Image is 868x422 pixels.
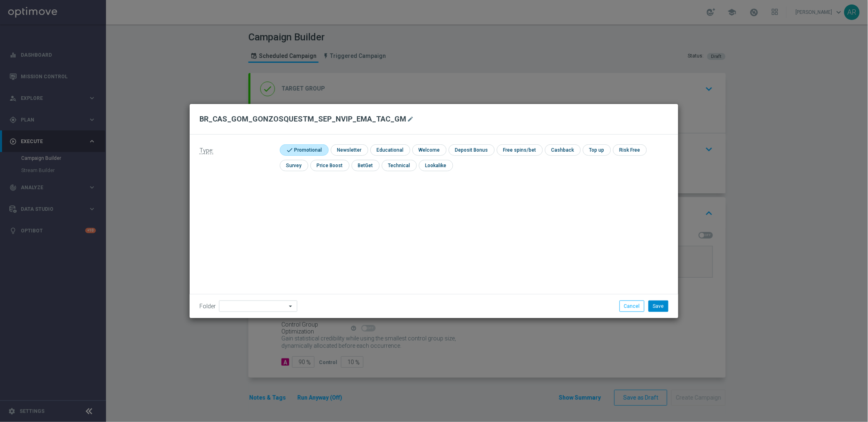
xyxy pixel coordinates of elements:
button: Cancel [620,300,644,312]
i: mode_edit [407,116,414,122]
h2: BR_CAS_GOM_GONZOSQUESTM_SEP_NVIP_EMA_TAC_GM [199,114,406,124]
span: Type: [199,147,213,154]
button: Save [649,300,669,312]
label: Folder [199,303,216,310]
i: arrow_drop_down [287,301,295,312]
button: mode_edit [406,114,416,124]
